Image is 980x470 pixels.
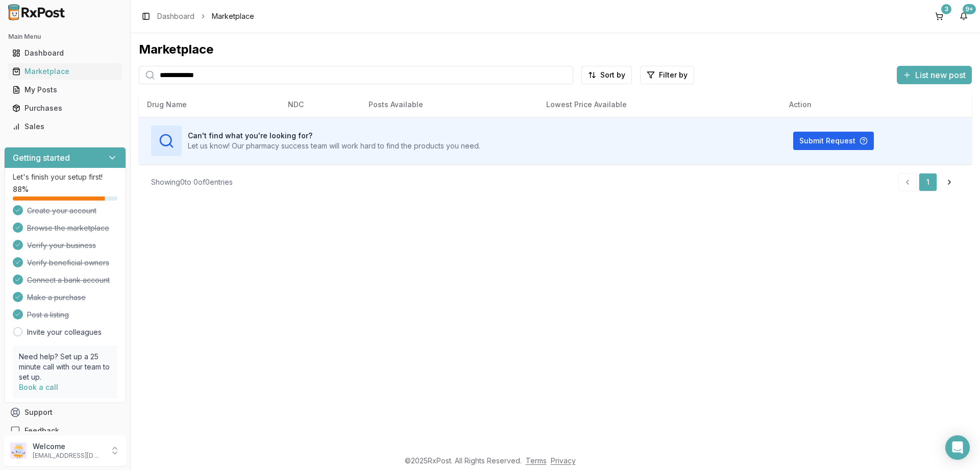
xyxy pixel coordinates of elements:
div: 9+ [963,4,976,14]
button: 9+ [955,8,972,24]
div: Purchases [12,103,118,113]
span: Browse the marketplace [27,223,109,233]
div: Sales [12,121,118,132]
p: Need help? Set up a 25 minute call with our team to set up. [19,352,111,382]
div: Open Intercom Messenger [945,435,970,460]
span: Connect a bank account [27,275,110,285]
p: [EMAIL_ADDRESS][DOMAIN_NAME] [33,452,104,460]
div: Marketplace [12,66,118,77]
span: Verify your business [27,240,96,251]
button: Filter by [640,66,694,84]
button: Support [4,403,126,422]
div: Showing 0 to 0 of 0 entries [151,177,233,187]
p: Let's finish your setup first! [13,172,117,182]
p: Welcome [33,441,104,452]
p: Let us know! Our pharmacy success team will work hard to find the products you need. [188,141,480,151]
a: Go to next page [939,173,960,191]
button: 3 [931,8,947,24]
a: Dashboard [8,44,122,62]
img: RxPost Logo [4,4,69,20]
div: Marketplace [139,41,972,58]
a: List new post [897,71,972,81]
span: Make a purchase [27,292,86,303]
nav: pagination [898,173,960,191]
button: Submit Request [793,132,874,150]
a: Privacy [551,456,576,465]
span: Post a listing [27,310,69,320]
nav: breadcrumb [157,11,254,21]
div: Dashboard [12,48,118,58]
th: Action [781,92,972,117]
th: NDC [280,92,360,117]
a: Marketplace [8,62,122,81]
a: Dashboard [157,11,194,21]
button: Sales [4,118,126,135]
button: Purchases [4,100,126,116]
a: Terms [526,456,547,465]
a: 1 [919,173,937,191]
span: Sort by [600,70,625,80]
th: Lowest Price Available [538,92,781,117]
a: Invite your colleagues [27,327,102,337]
button: List new post [897,66,972,84]
button: Marketplace [4,63,126,80]
button: Feedback [4,422,126,440]
button: My Posts [4,82,126,98]
a: My Posts [8,81,122,99]
span: Filter by [659,70,688,80]
th: Posts Available [360,92,538,117]
a: Sales [8,117,122,136]
div: 3 [941,4,951,14]
span: Verify beneficial owners [27,258,109,268]
img: User avatar [10,442,27,459]
span: List new post [915,69,966,81]
div: My Posts [12,85,118,95]
th: Drug Name [139,92,280,117]
span: Feedback [24,426,59,436]
button: Dashboard [4,45,126,61]
a: Book a call [19,383,58,391]
h3: Can't find what you're looking for? [188,131,480,141]
span: 88 % [13,184,29,194]
span: Marketplace [212,11,254,21]
a: Purchases [8,99,122,117]
span: Create your account [27,206,96,216]
button: Sort by [581,66,632,84]
h2: Main Menu [8,33,122,41]
h3: Getting started [13,152,70,164]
